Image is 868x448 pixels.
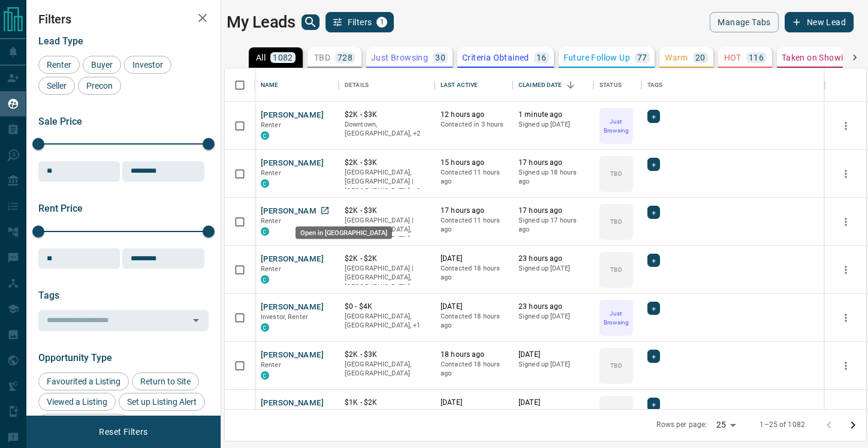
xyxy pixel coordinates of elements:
[462,53,529,62] p: Criteria Obtained
[519,264,587,273] p: Signed up [DATE]
[38,12,209,26] h2: Filters
[261,398,324,409] button: [PERSON_NAME]
[647,350,660,363] div: +
[759,420,805,430] p: 1–25 of 1082
[345,350,429,360] p: $2K - $3K
[261,275,269,284] div: condos.ca
[78,77,121,95] div: Precon
[441,216,507,234] p: Contacted 11 hours ago
[339,68,435,102] div: Details
[652,158,656,170] span: +
[647,158,660,171] div: +
[519,360,587,369] p: Signed up [DATE]
[652,254,656,266] span: +
[837,405,855,423] button: more
[519,158,587,168] p: 17 hours ago
[441,120,507,130] p: Contacted in 3 hours
[652,302,656,314] span: +
[665,53,688,62] p: Warm
[136,377,195,386] span: Return to Site
[601,117,632,135] p: Just Browsing
[345,312,429,330] p: Toronto
[652,398,656,410] span: +
[599,68,622,102] div: Status
[441,312,507,330] p: Contacted 18 hours ago
[345,120,429,139] p: Midtown | Central, Toronto
[123,397,201,407] span: Set up Listing Alert
[302,14,320,30] button: search button
[441,398,507,408] p: [DATE]
[647,110,660,123] div: +
[378,18,386,26] span: 1
[261,302,324,313] button: [PERSON_NAME]
[325,12,394,32] button: Filters1
[610,265,622,274] p: TBD
[837,165,855,183] button: more
[345,254,429,264] p: $2K - $2K
[782,53,858,62] p: Taken on Showings
[43,377,125,386] span: Favourited a Listing
[124,56,171,74] div: Investor
[647,398,660,411] div: +
[317,203,333,218] a: Open in New Tab
[710,12,778,32] button: Manage Tabs
[261,110,324,121] button: [PERSON_NAME]
[441,302,507,312] p: [DATE]
[441,264,507,282] p: Contacted 18 hours ago
[610,361,622,370] p: TBD
[519,68,562,102] div: Claimed Date
[724,53,742,62] p: HOT
[128,60,167,70] span: Investor
[656,420,707,430] p: Rows per page:
[38,203,83,214] span: Rent Price
[261,313,308,321] span: Investor, Renter
[562,77,579,94] button: Sort
[441,254,507,264] p: [DATE]
[610,169,622,178] p: TBD
[38,352,112,363] span: Opportunity Type
[261,227,269,236] div: condos.ca
[749,53,764,62] p: 116
[841,413,865,437] button: Go to next page
[227,13,296,32] h1: My Leads
[345,408,429,436] p: Toronto
[345,302,429,312] p: $0 - $4K
[261,350,324,361] button: [PERSON_NAME]
[519,206,587,216] p: 17 hours ago
[837,117,855,135] button: more
[785,12,854,32] button: New Lead
[837,261,855,279] button: more
[261,206,324,217] button: [PERSON_NAME]
[519,168,587,187] p: Signed up 18 hours ago
[435,68,513,102] div: Last Active
[345,264,429,292] p: [GEOGRAPHIC_DATA] | [GEOGRAPHIC_DATA], [GEOGRAPHIC_DATA]
[647,206,660,219] div: +
[261,265,281,273] span: Renter
[261,131,269,140] div: condos.ca
[345,206,429,216] p: $2K - $3K
[261,371,269,380] div: condos.ca
[345,216,429,244] p: [GEOGRAPHIC_DATA] | [GEOGRAPHIC_DATA], [GEOGRAPHIC_DATA]
[647,254,660,267] div: +
[132,372,199,390] div: Return to Site
[652,350,656,362] span: +
[38,393,116,411] div: Viewed a Listing
[647,302,660,315] div: +
[38,56,80,74] div: Renter
[519,302,587,312] p: 23 hours ago
[261,68,279,102] div: Name
[345,360,429,378] p: [GEOGRAPHIC_DATA], [GEOGRAPHIC_DATA]
[337,53,352,62] p: 728
[261,254,324,265] button: [PERSON_NAME]
[83,56,121,74] div: Buyer
[641,68,825,102] div: Tags
[601,309,632,327] p: Just Browsing
[261,169,281,177] span: Renter
[652,110,656,122] span: +
[563,53,630,62] p: Future Follow Up
[519,312,587,321] p: Signed up [DATE]
[43,397,111,407] span: Viewed a Listing
[519,408,587,417] p: Signed up [DATE]
[441,350,507,360] p: 18 hours ago
[441,408,507,426] p: Contacted 18 hours ago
